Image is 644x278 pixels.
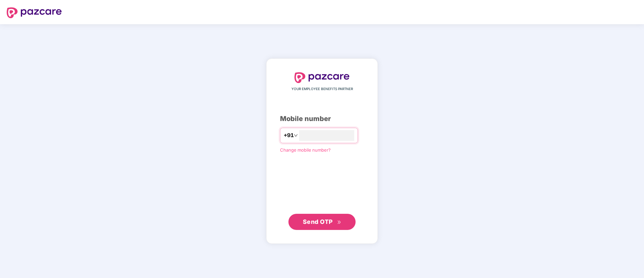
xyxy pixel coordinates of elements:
[291,86,353,92] span: YOUR EMPLOYEE BENEFITS PARTNER
[294,72,350,83] img: logo
[303,218,333,225] span: Send OTP
[280,147,331,153] a: Change mobile number?
[294,133,298,137] span: down
[337,220,341,225] span: double-right
[280,114,364,124] div: Mobile number
[284,131,294,140] span: +91
[288,214,356,230] button: Send OTPdouble-right
[7,7,62,18] img: logo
